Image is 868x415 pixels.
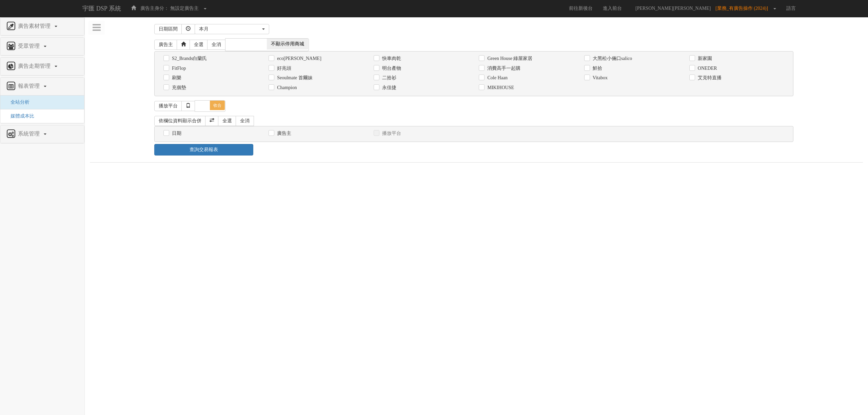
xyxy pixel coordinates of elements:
label: MIKIHOUSE [486,84,514,91]
label: Vitabox [591,75,608,81]
a: 查詢交易報表 [154,144,253,155]
label: 充個墊 [170,84,186,91]
label: Seoulmate 首爾妹 [275,75,313,81]
a: 廣告素材管理 [5,21,79,32]
a: 系統管理 [5,129,79,140]
label: ONEDER [696,65,717,72]
span: [PERSON_NAME][PERSON_NAME] [632,6,714,11]
label: Champion [275,84,297,91]
span: 廣告主身分： [140,6,169,11]
a: 廣告走期管理 [5,61,79,72]
span: 收合 [210,101,225,110]
label: 大黑松小倆口salico [591,55,632,62]
label: FitFlop [170,65,186,72]
label: 廣告主 [275,130,291,137]
label: 快車肉乾 [380,55,401,62]
a: 受眾管理 [5,41,79,52]
a: 全選 [218,116,236,126]
label: 日期 [170,130,181,137]
label: 永佳捷 [380,84,396,91]
span: 廣告走期管理 [16,63,54,69]
label: 刷樂 [170,75,181,81]
label: Green House 綠屋家居 [486,55,532,62]
label: 二拾衫 [380,75,396,81]
span: 無設定廣告主 [170,6,199,11]
span: 受眾管理 [16,43,43,49]
label: 播放平台 [380,130,401,137]
a: 全選 [190,40,208,50]
span: [業務_有廣告操作 (2024)] [715,6,771,11]
label: eco[PERSON_NAME] [275,55,321,62]
span: 不顯示停用商城 [267,39,308,49]
label: 新家園 [696,55,712,62]
label: S2_Brands白蘭氏 [170,55,207,62]
span: 報表管理 [16,83,43,89]
label: 艾克特直播 [696,75,722,81]
div: 本月 [199,26,261,33]
span: 廣告素材管理 [16,23,54,29]
label: 鮮拾 [591,65,602,72]
button: 本月 [195,24,269,34]
a: 全消 [207,40,225,50]
span: 系統管理 [16,131,43,137]
a: 全站分析 [5,100,29,105]
label: 明台產物 [380,65,401,72]
a: 媒體成本比 [5,113,34,119]
a: 全消 [236,116,254,126]
label: Cole Haan [486,75,507,81]
label: 消費高手一起購 [486,65,520,72]
label: 好兆頭 [275,65,291,72]
a: 報表管理 [5,81,79,92]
